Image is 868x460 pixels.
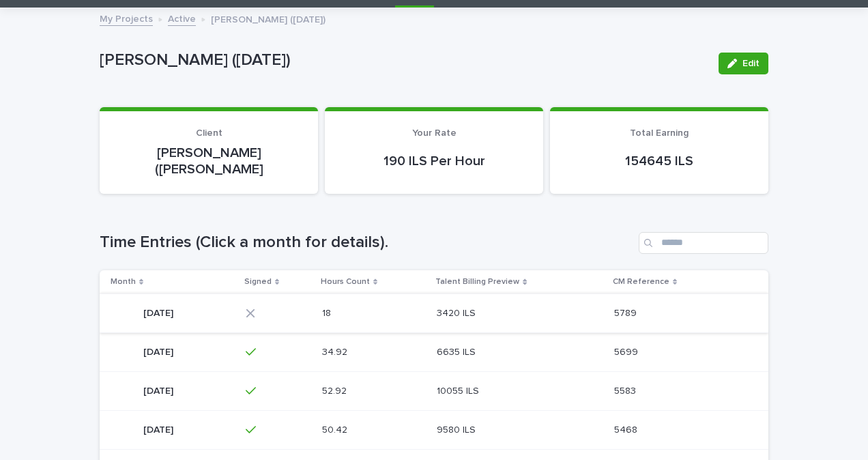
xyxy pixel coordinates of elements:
span: Client [196,128,222,138]
span: Edit [742,59,759,68]
p: 50.42 [322,422,350,436]
p: 6635 ILS [437,344,478,358]
tr: [DATE][DATE] 34.9234.92 6635 ILS6635 ILS 56995699 [100,332,768,371]
p: 3420 ILS [437,305,478,319]
p: Signed [244,274,272,289]
p: CM Reference [613,274,669,289]
tr: [DATE][DATE] 52.9252.92 10055 ILS10055 ILS 55835583 [100,371,768,410]
p: Talent Billing Preview [435,274,519,289]
span: Total Earning [630,128,689,138]
span: Your Rate [412,128,457,138]
p: [DATE] [143,422,176,436]
p: 154645 ILS [566,153,752,169]
p: [DATE] [143,344,176,358]
p: [PERSON_NAME] ([DATE]) [211,11,325,26]
p: 5468 [614,422,640,436]
tr: [DATE][DATE] 50.4250.42 9580 ILS9580 ILS 54685468 [100,410,768,449]
tr: [DATE][DATE] 1818 3420 ILS3420 ILS 57895789 [100,293,768,332]
a: Active [168,10,196,26]
p: 5789 [614,305,639,319]
p: 9580 ILS [437,422,478,436]
p: [DATE] [143,305,176,319]
input: Search [639,232,768,254]
p: 190 ILS Per Hour [341,153,527,169]
p: 5699 [614,344,641,358]
p: [PERSON_NAME] ([PERSON_NAME] [116,145,302,177]
p: 5583 [614,383,639,397]
p: Month [111,274,136,289]
p: Hours Count [321,274,370,289]
p: [PERSON_NAME] ([DATE]) [100,51,708,70]
p: [DATE] [143,383,176,397]
p: 10055 ILS [437,383,482,397]
h1: Time Entries (Click a month for details). [100,233,633,253]
p: 52.92 [322,383,349,397]
a: My Projects [100,10,153,26]
p: 34.92 [322,344,350,358]
button: Edit [719,53,768,74]
p: 18 [322,305,334,319]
